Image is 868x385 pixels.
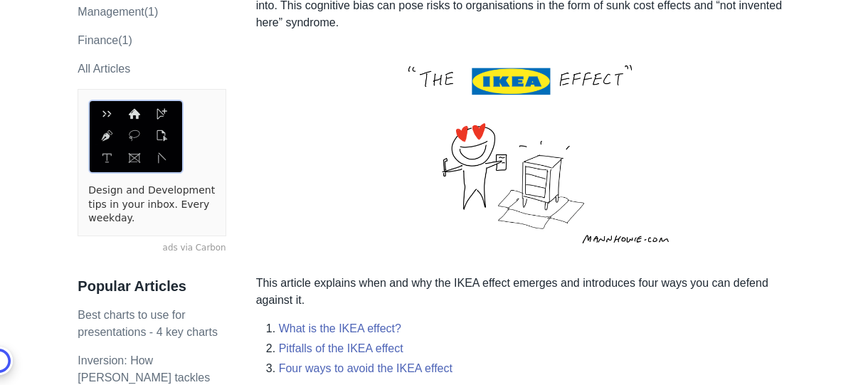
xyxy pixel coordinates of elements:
[354,43,692,263] img: ikea-effect
[256,275,790,309] p: This article explains when and why the IKEA effect emerges and introduces four ways you can defen...
[78,63,130,75] a: All Articles
[279,342,403,354] a: Pitfalls of the IKEA effect
[78,309,218,338] a: Best charts to use for presentations - 4 key charts
[279,322,401,334] a: What is the IKEA effect?
[78,6,158,18] a: Management(1)
[78,242,226,255] a: ads via Carbon
[78,278,226,295] h3: Popular Articles
[88,100,184,174] img: ads via Carbon
[78,34,132,46] a: Finance(1)
[279,362,452,374] a: Four ways to avoid the IKEA effect
[88,184,215,226] a: Design and Development tips in your inbox. Every weekday.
